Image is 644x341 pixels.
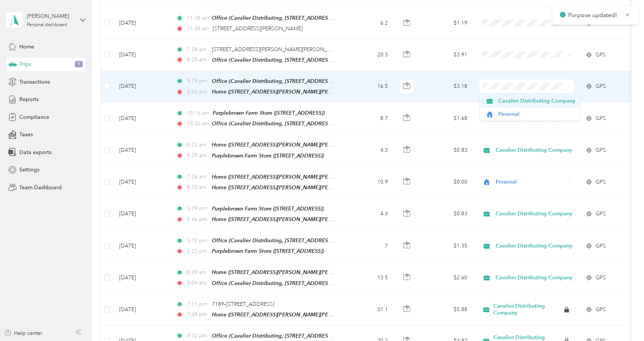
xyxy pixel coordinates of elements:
div: [PERSON_NAME] [27,12,74,20]
span: 9:04 am [187,279,208,287]
td: 31.1 [344,294,394,325]
span: Personal [498,110,575,118]
span: GPS [596,274,606,282]
td: [DATE] [113,167,170,198]
span: Home ([STREET_ADDRESS][PERSON_NAME][PERSON_NAME]) [212,311,364,318]
span: Cavalier Distributing Company [496,242,572,250]
td: [DATE] [113,134,170,166]
span: Settings [19,166,39,174]
td: $1.35 [420,230,473,262]
span: Office (Cavalier Distributing, [STREET_ADDRESS] , [GEOGRAPHIC_DATA], [GEOGRAPHIC_DATA]) [212,333,448,339]
td: [DATE] [113,230,170,262]
td: $0.83 [420,134,473,166]
td: $0.00 [420,167,473,198]
td: $1.19 [420,8,473,39]
span: GPS [596,114,606,123]
span: Office (Cavalier Distributing, [STREET_ADDRESS] , [GEOGRAPHIC_DATA], [GEOGRAPHIC_DATA]) [212,15,448,21]
span: Personal [496,178,565,186]
span: Cavalier Distributing Company [496,274,572,282]
span: Purplebrown Farm Store ([STREET_ADDRESS]) [212,248,324,254]
span: 11:49 am [187,25,209,33]
td: 10.9 [344,167,394,198]
span: GPS [596,51,606,59]
span: 11:38 am [187,14,208,22]
span: 5:10 pm [187,237,208,245]
span: Home [19,43,34,51]
span: Home ([STREET_ADDRESS][PERSON_NAME][PERSON_NAME]) [212,174,364,180]
span: Transactions [19,78,50,86]
span: Office (Cavalier Distributing, [STREET_ADDRESS] , [GEOGRAPHIC_DATA], [GEOGRAPHIC_DATA]) [212,57,448,63]
span: 5:46 pm [187,215,208,224]
button: Help center [4,329,43,337]
span: Team Dashboard [19,184,62,192]
span: GPS [596,242,606,250]
td: 4.3 [344,198,394,230]
td: $3.18 [420,71,473,103]
td: 20.3 [344,39,394,71]
span: Office (Cavalier Distributing, [STREET_ADDRESS] , [GEOGRAPHIC_DATA], [GEOGRAPHIC_DATA]) [212,120,448,127]
td: $1.68 [420,103,473,134]
td: 13.5 [344,262,394,294]
span: Reports [19,95,39,103]
td: [DATE] [113,103,170,134]
span: 8:10 am [187,183,208,192]
span: Data exports [19,148,51,156]
td: $5.88 [420,294,473,325]
span: 8:23 am [187,141,208,149]
span: Cavalier Distributing Company [498,97,575,105]
p: Purpose updated! [568,11,619,20]
span: Office (Cavalier Distributing, [STREET_ADDRESS] , [GEOGRAPHIC_DATA], [GEOGRAPHIC_DATA]) [212,280,448,287]
span: 7:38 am [187,45,208,54]
span: Home ([STREET_ADDRESS][PERSON_NAME][PERSON_NAME]) [212,142,364,148]
span: 7:36 am [187,173,208,181]
span: Cavalier Distributing Company [496,210,572,218]
span: Trips [19,60,31,68]
td: [DATE] [113,262,170,294]
span: Home ([STREET_ADDRESS][PERSON_NAME][PERSON_NAME]) [212,89,364,95]
span: Office (Cavalier Distributing, [STREET_ADDRESS] , [GEOGRAPHIC_DATA], [GEOGRAPHIC_DATA]) [212,78,448,84]
td: 6.2 [344,8,394,39]
td: $3.91 [420,39,473,71]
td: [DATE] [113,198,170,230]
span: [STREET_ADDRESS][PERSON_NAME][PERSON_NAME] [212,46,344,53]
span: 8:29 am [187,151,208,160]
span: 7:11 pm [187,300,208,308]
span: Home ([STREET_ADDRESS][PERSON_NAME][PERSON_NAME]) [212,269,364,276]
td: [DATE] [113,71,170,103]
span: 5:50 pm [187,88,208,96]
span: GPS [596,82,606,90]
span: GPS [596,178,606,186]
span: Cavalier Distributing Company [493,303,563,316]
span: 10:32 am [187,120,208,128]
span: GPS [596,146,606,154]
span: Purplebrown Farm Store ([STREET_ADDRESS]) [213,110,325,116]
td: 8.7 [344,103,394,134]
span: Home ([STREET_ADDRESS][PERSON_NAME][PERSON_NAME]) [212,216,364,223]
span: 9 [75,61,83,68]
td: [DATE] [113,39,170,71]
span: Purplebrown Farm Store ([STREET_ADDRESS]) [212,153,324,159]
td: [DATE] [113,294,170,325]
span: 7:48 pm [187,310,208,319]
span: [STREET_ADDRESS][PERSON_NAME] [213,25,303,32]
td: 7 [344,230,394,262]
span: Purplebrown Farm Store ([STREET_ADDRESS]) [212,206,324,212]
span: 7189–[STREET_ADDRESS] [212,301,274,307]
span: GPS [596,305,606,314]
td: [DATE] [113,8,170,39]
td: 16.5 [344,71,394,103]
span: Compliance [19,113,49,121]
span: 4:32 pm [187,332,208,340]
span: 8:39 am [187,268,208,277]
td: 4.3 [344,134,394,166]
span: Cavalier Distributing Company [496,146,572,154]
span: 10:16 am [187,109,209,117]
iframe: Everlance-gr Chat Button Frame [602,299,644,341]
div: Personal dashboard [27,23,67,27]
td: $2.60 [420,262,473,294]
span: GPS [596,210,606,218]
span: Office (Cavalier Distributing, [STREET_ADDRESS] , [GEOGRAPHIC_DATA], [GEOGRAPHIC_DATA]) [212,237,448,244]
span: Taxes [19,131,33,139]
span: 5:39 pm [187,204,208,213]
